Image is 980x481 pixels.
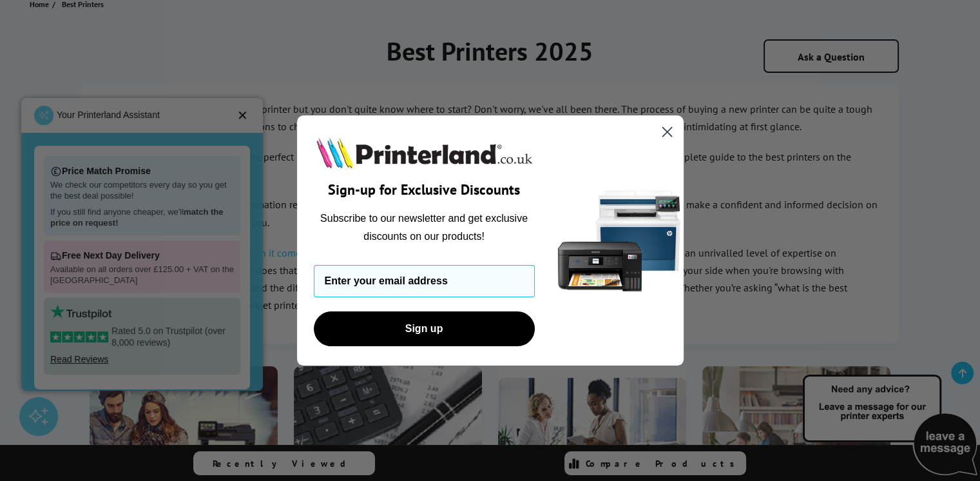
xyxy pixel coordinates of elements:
span: Subscribe to our newsletter and get exclusive discounts on our products! [320,213,528,242]
span: Sign-up for Exclusive Discounts [328,181,520,199]
img: Printerland.co.uk [314,135,535,171]
input: Enter your email address [314,265,535,297]
img: 5290a21f-4df8-4860-95f4-ea1e8d0e8904.png [555,115,684,366]
button: Close dialog [656,121,678,143]
button: Sign up [314,311,535,346]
